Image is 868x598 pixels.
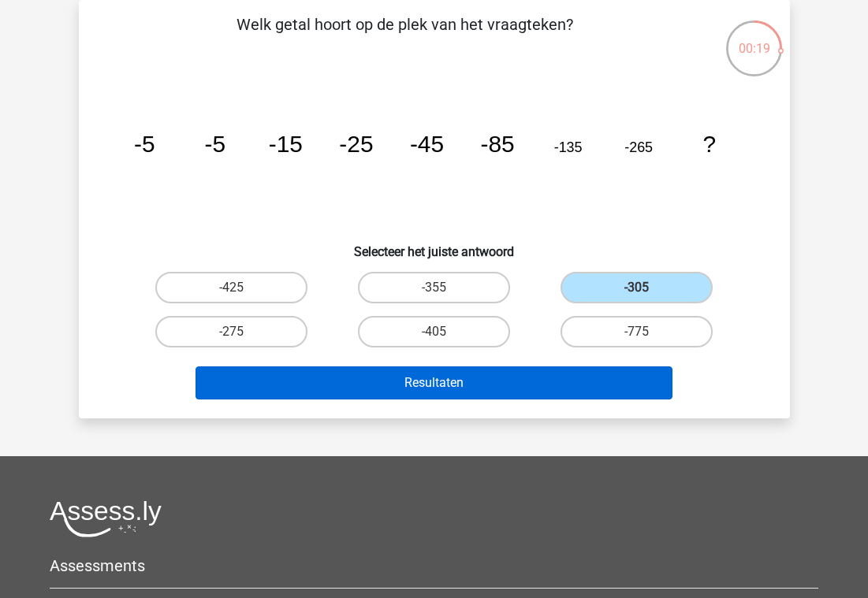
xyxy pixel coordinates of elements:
[204,131,225,157] tspan: -5
[155,316,307,347] label: -275
[561,272,713,303] label: -305
[133,131,155,157] tspan: -5
[50,500,162,537] img: Assessly logo
[409,131,443,157] tspan: -45
[196,366,672,399] button: Resultaten
[358,272,510,303] label: -355
[358,316,510,347] label: -405
[268,131,302,157] tspan: -15
[339,131,373,157] tspan: -25
[104,13,706,60] p: Welk getal hoort op de plek van het vraagteken?
[553,139,582,155] tspan: -135
[561,316,713,347] label: -775
[624,139,653,155] tspan: -265
[725,19,784,58] div: 00:19
[50,556,818,575] h5: Assessments
[104,232,765,259] h6: Selecteer het juiste antwoord
[155,272,307,303] label: -425
[480,131,514,157] tspan: -85
[702,131,716,157] tspan: ?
